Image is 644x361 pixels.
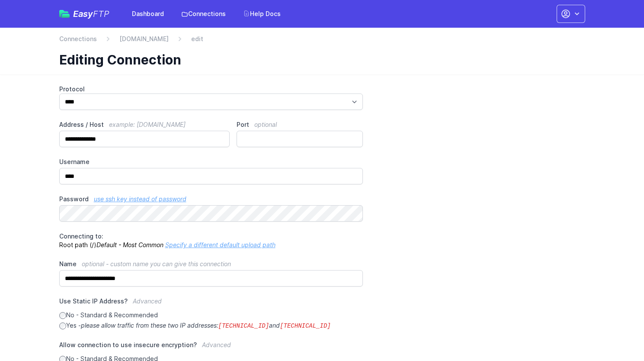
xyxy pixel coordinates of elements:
[254,121,277,128] span: optional
[59,312,66,319] input: No - Standard & Recommended
[59,322,66,329] input: Yes -please allow traffic from these two IP addresses:[TECHNICAL_ID]and[TECHNICAL_ID]
[133,297,162,305] span: Advanced
[59,297,363,311] label: Use Static IP Address?
[59,35,97,43] a: Connections
[59,52,578,68] h1: Editing Connection
[176,6,231,22] a: Connections
[109,121,186,128] span: example: [DOMAIN_NAME]
[237,120,363,129] label: Port
[59,10,70,18] img: easyftp_logo.png
[81,322,331,329] i: please allow traffic from these two IP addresses: and
[59,35,585,48] nav: Breadcrumb
[96,241,163,248] i: Default - Most Common
[59,85,363,93] label: Protocol
[59,260,363,268] label: Name
[119,35,169,43] a: [DOMAIN_NAME]
[59,158,363,166] label: Username
[59,232,103,240] span: Connecting to:
[93,9,109,19] span: FTP
[59,311,363,319] label: No - Standard & Recommended
[73,10,109,18] span: Easy
[59,120,230,129] label: Address / Host
[127,6,169,22] a: Dashboard
[238,6,286,22] a: Help Docs
[191,35,203,43] span: edit
[165,241,276,248] a: Specify a different default upload path
[59,341,363,355] label: Allow connection to use insecure encryption?
[59,10,109,18] a: EasyFTP
[59,232,363,249] p: Root path (/)
[218,322,269,329] code: [TECHNICAL_ID]
[82,260,231,268] span: optional - custom name you can give this connection
[59,321,363,330] label: Yes -
[202,341,231,348] span: Advanced
[280,322,331,329] code: [TECHNICAL_ID]
[94,195,186,203] a: use ssh key instead of password
[59,195,363,203] label: Password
